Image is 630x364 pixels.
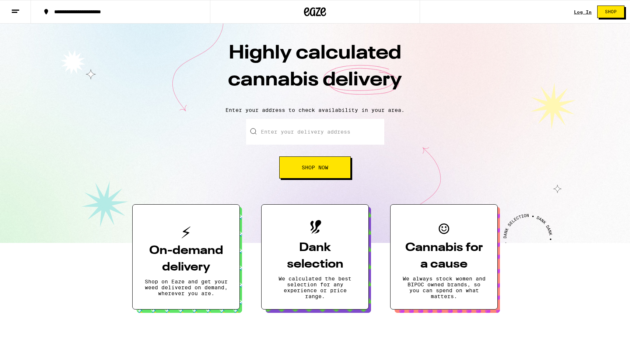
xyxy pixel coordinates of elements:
a: Shop [592,6,630,18]
span: Shop [605,10,617,14]
button: Cannabis for a causeWe always stock women and BIPOC owned brands, so you can spend on what matters. [390,204,498,310]
button: Shop [597,6,624,18]
button: On-demand deliveryShop on Eaze and get your weed delivered on demand, wherever you are. [132,204,240,310]
h3: Dank selection [273,240,357,273]
p: Enter your address to check availability in your area. [7,107,623,113]
a: Log In [574,10,592,14]
button: Shop Now [279,156,351,179]
p: We calculated the best selection for any experience or price range. [273,276,357,299]
h3: Cannabis for a cause [402,240,486,273]
input: Enter your delivery address [246,119,384,145]
span: Shop Now [302,165,328,170]
button: Dank selectionWe calculated the best selection for any experience or price range. [261,204,369,310]
h3: On-demand delivery [144,243,228,276]
p: Shop on Eaze and get your weed delivered on demand, wherever you are. [144,279,228,296]
h1: Highly calculated cannabis delivery [186,40,444,101]
p: We always stock women and BIPOC owned brands, so you can spend on what matters. [402,276,486,299]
